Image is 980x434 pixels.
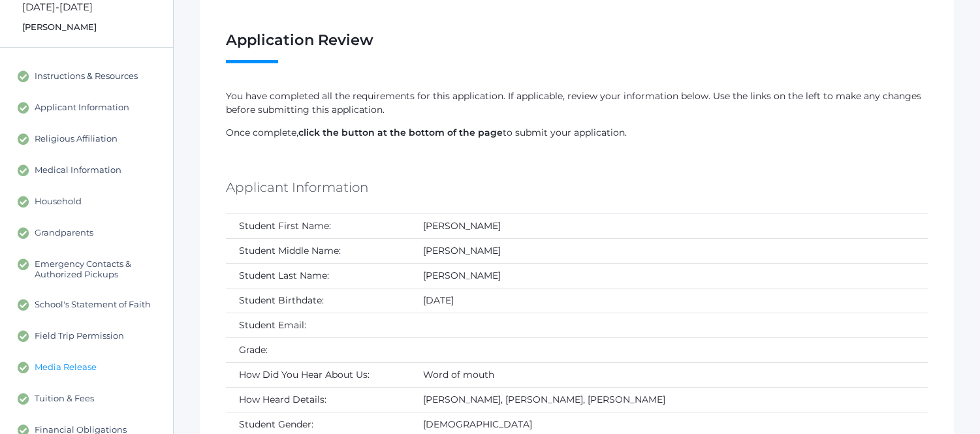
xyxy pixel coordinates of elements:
[226,89,928,117] p: You have completed all the requirements for this application. If applicable, review your informat...
[35,362,97,373] span: Media Release
[410,387,928,412] td: [PERSON_NAME], [PERSON_NAME], [PERSON_NAME]
[35,164,121,176] span: Medical Information
[226,126,928,140] p: Once complete, to submit your application.
[226,362,410,387] td: How Did You Hear About Us:
[22,21,173,34] div: [PERSON_NAME]
[35,330,124,342] span: Field Trip Permission
[226,32,928,63] h1: Application Review
[35,102,129,114] span: Applicant Information
[35,196,82,208] span: Household
[410,263,928,288] td: [PERSON_NAME]
[226,313,410,337] td: Student Email:
[226,214,410,239] td: Student First Name:
[410,238,928,263] td: [PERSON_NAME]
[410,362,928,387] td: Word of mouth
[35,393,94,405] span: Tuition & Fees
[226,288,410,313] td: Student Birthdate:
[35,227,93,239] span: Grandparents
[35,299,151,311] span: School's Statement of Faith
[226,176,368,198] h5: Applicant Information
[35,133,118,145] span: Religious Affiliation
[226,263,410,288] td: Student Last Name:
[35,258,160,279] span: Emergency Contacts & Authorized Pickups
[226,337,410,362] td: Grade:
[226,387,410,412] td: How Heard Details:
[226,238,410,263] td: Student Middle Name:
[410,288,928,313] td: [DATE]
[298,127,503,138] strong: click the button at the bottom of the page
[35,70,138,82] span: Instructions & Resources
[410,214,928,239] td: [PERSON_NAME]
